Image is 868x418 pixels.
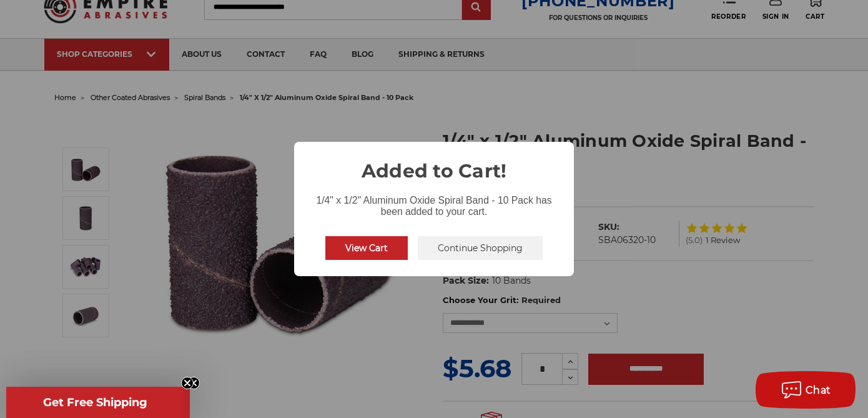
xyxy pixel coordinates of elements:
[294,185,574,220] div: 1/4" x 1/2" Aluminum Oxide Spiral Band - 10 Pack has been added to your cart.
[325,236,408,260] button: View Cart
[181,377,194,389] button: Close teaser
[806,384,831,396] span: Chat
[187,377,200,389] button: Close teaser
[756,371,856,409] button: Chat
[294,142,574,185] h2: Added to Cart!
[43,396,147,409] span: Get Free Shipping
[418,236,543,260] button: Continue Shopping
